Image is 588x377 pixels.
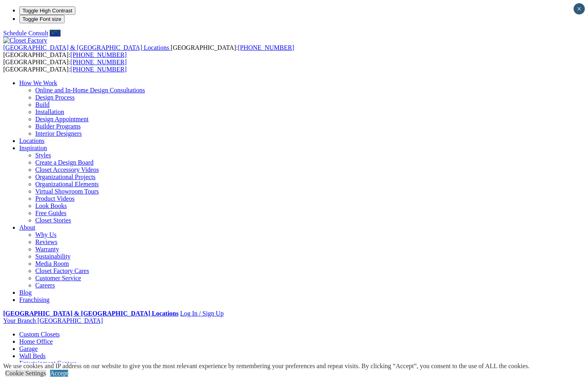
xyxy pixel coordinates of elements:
a: Product Videos [35,195,75,202]
a: [PHONE_NUMBER] [71,66,127,73]
a: [GEOGRAPHIC_DATA] & [GEOGRAPHIC_DATA] Locations [3,44,171,51]
a: Call [50,30,61,37]
a: Installation [35,108,64,115]
a: Free Guides [35,210,67,216]
a: Your Branch [GEOGRAPHIC_DATA] [3,317,103,324]
a: Closet Factory Cares [35,267,89,274]
a: Virtual Showroom Tours [35,188,99,195]
a: Home Office [19,338,53,345]
a: Look Books [35,202,67,209]
a: Interior Designers [35,130,82,137]
a: Closet Accessory Videos [35,166,99,173]
a: Careers [35,282,55,289]
a: Organizational Elements [35,181,99,187]
a: Design Process [35,94,75,101]
a: Entertainment Centers [19,360,77,367]
a: Create a Design Board [35,159,93,166]
a: Blog [19,289,32,296]
a: Organizational Projects [35,173,95,180]
span: [GEOGRAPHIC_DATA] [37,317,103,324]
a: Media Room [35,260,69,267]
a: Builder Programs [35,123,81,130]
a: Styles [35,152,51,159]
a: Accept [50,370,68,377]
span: Toggle High Contrast [22,8,72,14]
span: Toggle Font size [22,16,61,22]
a: Closet Stories [35,217,71,224]
a: Garage [19,345,38,352]
a: Build [35,101,50,108]
button: Toggle High Contrast [19,6,75,15]
a: Design Appointment [35,116,89,122]
a: Customer Service [35,275,81,281]
img: Closet Factory [3,37,47,44]
a: [PHONE_NUMBER] [71,51,127,58]
a: Reviews [35,238,57,245]
div: We use cookies and IP address on our website to give you the most relevant experience by remember... [3,363,529,370]
a: Why Us [35,231,57,238]
a: Warranty [35,246,59,253]
a: Franchising [19,296,50,303]
a: Cookie Settings [5,370,46,377]
button: Close [574,3,585,14]
a: Online and In-Home Design Consultations [35,87,145,94]
a: Log In / Sign Up [180,310,223,317]
a: About [19,224,35,231]
a: [PHONE_NUMBER] [71,59,127,65]
a: [PHONE_NUMBER] [238,44,294,51]
span: [GEOGRAPHIC_DATA] & [GEOGRAPHIC_DATA] Locations [3,44,169,51]
a: Sustainability [35,253,71,260]
a: Schedule Consult [3,30,48,37]
span: Your Branch [3,317,36,324]
a: How We Work [19,79,57,86]
a: Custom Closets [19,331,60,338]
a: Locations [19,137,44,144]
a: Wall Beds [19,353,46,359]
a: [GEOGRAPHIC_DATA] & [GEOGRAPHIC_DATA] Locations [3,310,178,317]
a: Inspiration [19,145,47,151]
span: [GEOGRAPHIC_DATA]: [GEOGRAPHIC_DATA]: [3,44,294,58]
span: [GEOGRAPHIC_DATA]: [GEOGRAPHIC_DATA]: [3,59,127,73]
button: Toggle Font size [19,15,65,23]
